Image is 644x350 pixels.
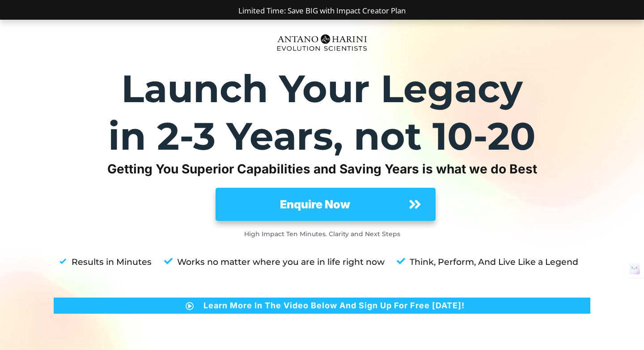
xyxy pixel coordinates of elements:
strong: Think, Perform, And Live Like a Legend [410,257,578,267]
img: Evolution-Scientist (2) [273,29,371,56]
strong: Learn More In The Video Below And Sign Up For Free [DATE]! [203,301,465,310]
strong: Getting You Superior Capabilities and Saving Years is what we do Best [107,161,537,177]
strong: in 2-3 Years, not 10-20 [108,113,536,159]
strong: Launch Your Legacy [121,65,523,112]
strong: Works no matter where you are in life right now [177,257,385,267]
a: Limited Time: Save BIG with Impact Creator Plan [238,5,406,16]
strong: High Impact Ten Minutes. Clarity and Next Steps [244,230,400,238]
strong: Results in Minutes [72,257,152,267]
a: Enquire Now [216,188,436,221]
strong: Enquire Now [280,198,350,211]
